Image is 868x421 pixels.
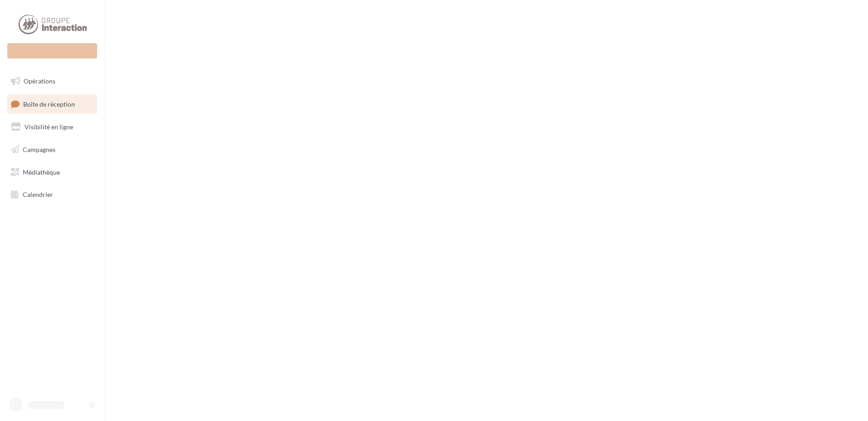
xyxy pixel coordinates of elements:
div: Nouvelle campagne [7,43,97,59]
a: Campagnes [5,140,99,159]
span: Visibilité en ligne [25,123,73,131]
a: Visibilité en ligne [5,117,99,137]
span: Médiathèque [23,168,60,176]
a: Calendrier [5,185,99,204]
a: Boîte de réception [5,94,99,114]
span: Opérations [24,77,55,85]
span: Campagnes [23,146,55,153]
a: Médiathèque [5,163,99,182]
span: Calendrier [23,191,53,198]
a: Opérations [5,72,99,91]
span: Boîte de réception [23,100,75,108]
